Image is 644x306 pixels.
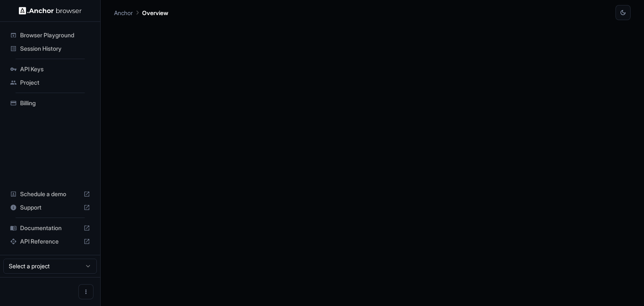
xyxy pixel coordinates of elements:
[78,284,93,299] button: Open menu
[20,237,80,246] span: API Reference
[7,62,93,76] div: API Keys
[20,99,90,107] span: Billing
[7,201,93,214] div: Support
[7,221,93,235] div: Documentation
[7,235,93,248] div: API Reference
[19,7,82,15] img: Anchor Logo
[114,8,168,17] nav: breadcrumb
[142,8,168,17] p: Overview
[20,78,90,87] span: Project
[20,203,80,212] span: Support
[20,44,90,53] span: Session History
[7,76,93,89] div: Project
[20,224,80,232] span: Documentation
[20,190,80,198] span: Schedule a demo
[7,96,93,110] div: Billing
[7,29,93,42] div: Browser Playground
[20,31,90,39] span: Browser Playground
[7,42,93,55] div: Session History
[114,8,133,17] p: Anchor
[7,187,93,201] div: Schedule a demo
[20,65,90,73] span: API Keys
